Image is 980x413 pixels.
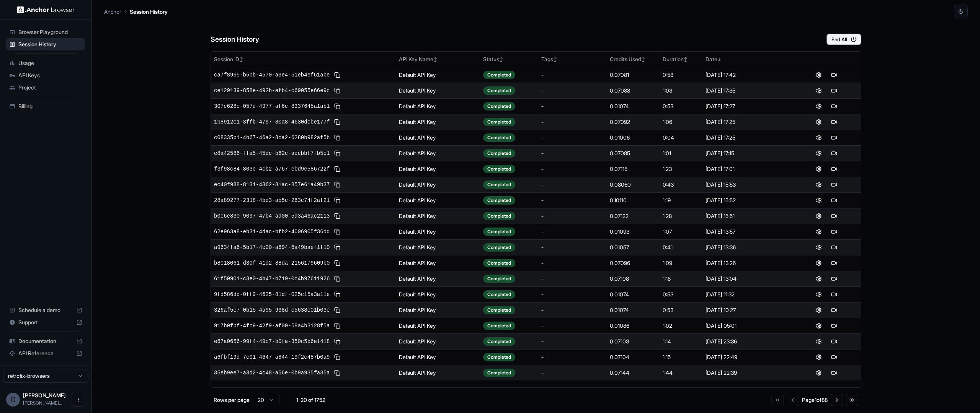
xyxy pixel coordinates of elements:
div: Date [706,55,789,63]
div: 0.08060 [610,181,657,189]
div: Completed [483,102,515,111]
span: Usage [18,59,82,67]
div: - [541,181,604,189]
div: Usage [6,57,85,69]
span: Daniel Portela [23,392,66,398]
div: Completed [483,275,515,283]
div: - [541,259,604,267]
span: f3f98c84-803e-4cb2-a767-ebd9e586722f [214,165,330,173]
div: [DATE] 22:49 [706,353,789,361]
div: Documentation [6,335,85,347]
div: API Reference [6,347,85,359]
div: - [541,291,604,298]
td: Default API Key [396,192,480,208]
span: ↕ [641,57,645,62]
div: 1:03 [663,87,699,94]
div: 0.01074 [610,291,657,298]
div: 1:15 [663,353,699,361]
span: ↕ [684,57,688,62]
div: API Key Name [399,55,477,63]
div: 0:58 [663,71,699,79]
div: 0.07108 [610,275,657,283]
span: ec40f988-8131-4362-81ac-857e61a49b37 [214,181,330,189]
div: 0.07103 [610,338,657,345]
div: 0.07115 [610,165,657,173]
span: 9fd586dd-0ff9-4625-81df-025c15a3a11e [214,291,330,298]
div: Duration [663,55,699,63]
span: ce129139-858e-492b-afb4-c69055e66e9c [214,87,330,94]
div: - [541,150,604,157]
div: Completed [483,369,515,377]
div: Completed [483,71,515,79]
nav: breadcrumb [104,7,168,16]
p: Rows per page [214,396,250,404]
div: Session History [6,38,85,50]
td: Default API Key [396,161,480,177]
div: Completed [483,180,515,189]
td: Default API Key [396,224,480,239]
span: 917b0fbf-4fc9-42f9-af00-58a4b3128f5a [214,322,330,330]
td: Default API Key [396,302,480,318]
div: 1:44 [663,369,699,377]
div: 0.07104 [610,353,657,361]
div: 1:07 [663,228,699,236]
div: [DATE] 13:36 [706,244,789,251]
div: Completed [483,322,515,330]
div: - [541,322,604,330]
div: [DATE] 17:25 [706,134,789,141]
span: b8018061-d30f-41d2-88da-2156179609b0 [214,259,330,267]
div: Completed [483,212,515,220]
div: Status [483,55,535,63]
div: 1:28 [663,212,699,220]
span: ↕ [239,57,243,62]
div: Support [6,316,85,328]
span: 61f50901-c3e0-4b47-b719-0c4b97611926 [214,275,330,283]
td: Default API Key [396,239,480,255]
div: Completed [483,133,515,142]
span: Session History [18,41,82,48]
td: Default API Key [396,255,480,271]
div: 0:53 [663,306,699,314]
div: 1:09 [663,259,699,267]
span: a6fbf19d-7c01-4647-a844-19f2c487b0a9 [214,353,330,361]
td: Default API Key [396,286,480,302]
div: Completed [483,149,515,158]
div: Page 1 of 88 [802,396,828,404]
img: Anchor Logo [17,6,75,13]
div: D [6,393,20,406]
div: [DATE] 15:53 [706,181,789,189]
div: Completed [483,228,515,236]
div: [DATE] 13:26 [706,259,789,267]
div: - [541,228,604,236]
div: 0.07122 [610,212,657,220]
div: - [541,369,604,377]
span: b0e6e830-9097-47b4-ad00-5d3a46ac2113 [214,212,330,220]
td: Default API Key [396,349,480,365]
div: Project [6,81,85,94]
div: 0.07081 [610,71,657,79]
div: 0:04 [663,134,699,141]
div: 0.01074 [610,306,657,314]
td: Default API Key [396,365,480,380]
div: [DATE] 15:51 [706,212,789,220]
td: Default API Key [396,177,480,192]
div: 1:02 [663,322,699,330]
div: - [541,87,604,94]
div: Tags [541,55,604,63]
td: Default API Key [396,67,480,83]
span: Browser Playground [18,28,82,36]
div: - [541,275,604,283]
div: 0.07085 [610,150,657,157]
div: 0.01006 [610,134,657,141]
div: Completed [483,165,515,173]
span: 1b8912c1-3ffb-4797-80a8-4630dcbe177f [214,118,330,126]
div: 1:14 [663,338,699,345]
span: 307c628c-057d-4977-af6e-8337645a1ab1 [214,102,330,110]
div: Credits Used [610,55,657,63]
div: Completed [483,290,515,299]
td: Default API Key [396,98,480,114]
td: Default API Key [396,208,480,224]
span: e8a42586-ffa5-45dc-b62c-aecbbf7fb5c1 [214,150,330,157]
div: - [541,118,604,126]
div: [DATE] 17:25 [706,118,789,126]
